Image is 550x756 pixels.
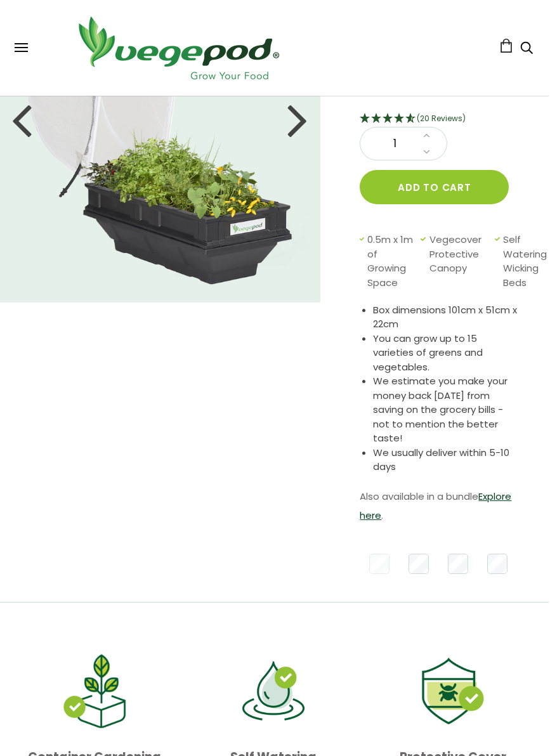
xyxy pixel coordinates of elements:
[417,113,466,124] span: (20 Reviews)
[373,136,416,152] span: 1
[373,303,517,332] li: Box dimensions 101cm x 51cm x 22cm
[360,490,511,522] a: Explore here
[373,374,517,446] li: We estimate you make your money back [DATE] from saving on the grocery bills - not to mention the...
[373,446,517,474] li: We usually deliver within 5-10 days
[367,233,414,290] span: 0.5m x 1m of Growing Space
[419,144,434,160] a: Decrease quantity by 1
[360,170,509,204] button: Add to cart
[67,13,289,83] img: Vegepod
[520,42,533,56] a: Search
[360,111,517,127] div: 4.75 Stars - 20 Reviews
[419,127,434,144] a: Increase quantity by 1
[360,487,517,525] p: Also available in a bundle .
[429,233,489,290] span: Vegecover Protective Canopy
[373,332,517,375] li: You can grow up to 15 varieties of greens and vegetables.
